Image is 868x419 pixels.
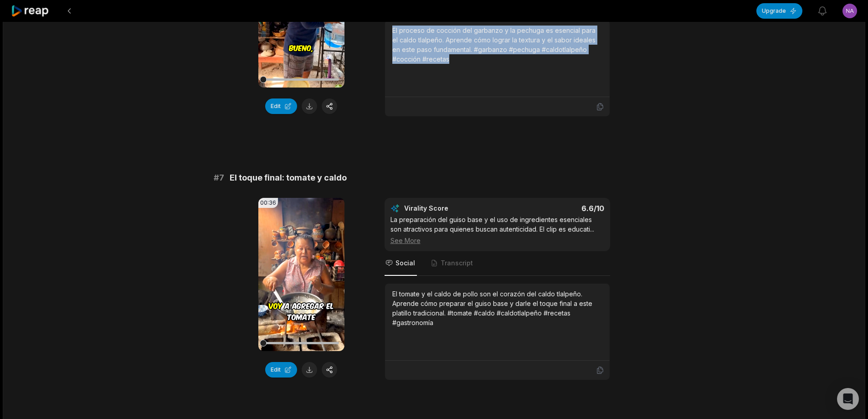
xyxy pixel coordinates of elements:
[265,362,297,378] button: Edit
[756,3,802,19] button: Upgrade
[390,236,604,245] div: See More
[265,98,297,114] button: Edit
[392,289,602,327] div: El tomate y el caldo de pollo son el corazón del caldo tlalpeño. Aprende cómo preparar el guiso b...
[392,26,602,64] div: El proceso de cocción del garbanzo y la pechuga es esencial para el caldo tlalpeño. Aprende cómo ...
[506,204,604,213] div: 6.6 /10
[395,259,415,268] span: Social
[837,388,859,410] div: Open Intercom Messenger
[230,171,347,184] span: El toque final: tomate y caldo
[214,171,224,184] span: # 7
[258,198,344,351] video: Your browser does not support mp4 format.
[385,251,610,276] nav: Tabs
[404,204,502,213] div: Virality Score
[390,215,604,245] div: La preparación del guiso base y el uso de ingredientes esenciales son atractivos para quienes bus...
[441,259,473,268] span: Transcript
